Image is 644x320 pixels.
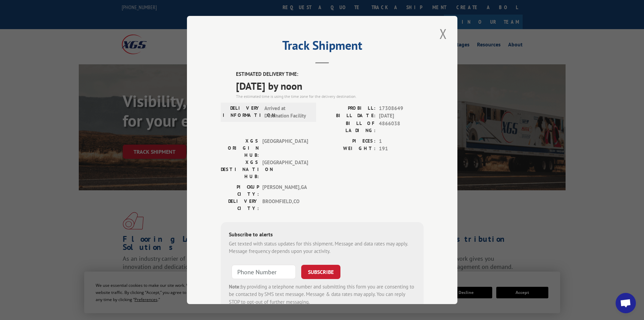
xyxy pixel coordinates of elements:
a: Open chat [616,293,636,313]
label: XGS ORIGIN HUB: [221,137,259,159]
label: PIECES: [322,137,376,145]
span: Arrived at Destination Facility [264,105,310,120]
label: DELIVERY CITY: [221,198,259,212]
div: Subscribe to alerts [229,230,415,240]
input: Phone Number [232,265,296,279]
span: 191 [379,145,424,153]
span: [PERSON_NAME] , GA [262,184,308,198]
span: [GEOGRAPHIC_DATA] [262,159,308,180]
strong: Note: [229,283,241,290]
button: SUBSCRIBE [301,265,340,279]
span: 17308649 [379,105,424,112]
span: [DATE] [379,112,424,120]
span: [DATE] by noon [236,78,424,93]
label: PICKUP CITY: [221,184,259,198]
label: DELIVERY INFORMATION: [223,105,261,120]
span: BROOMFIELD , CO [262,198,308,212]
div: by providing a telephone number and submitting this form you are consenting to be contacted by SM... [229,283,415,306]
button: Close modal [437,24,449,43]
label: XGS DESTINATION HUB: [221,159,259,180]
label: BILL OF LADING: [322,120,376,134]
label: PROBILL: [322,105,376,112]
div: Get texted with status updates for this shipment. Message and data rates may apply. Message frequ... [229,240,415,255]
label: WEIGHT: [322,145,376,153]
span: [GEOGRAPHIC_DATA] [262,137,308,159]
label: ESTIMATED DELIVERY TIME: [236,70,424,78]
span: 1 [379,137,424,145]
div: The estimated time is using the time zone for the delivery destination. [236,93,424,100]
span: 4866038 [379,120,424,134]
h2: Track Shipment [221,41,424,54]
label: BILL DATE: [322,112,376,120]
